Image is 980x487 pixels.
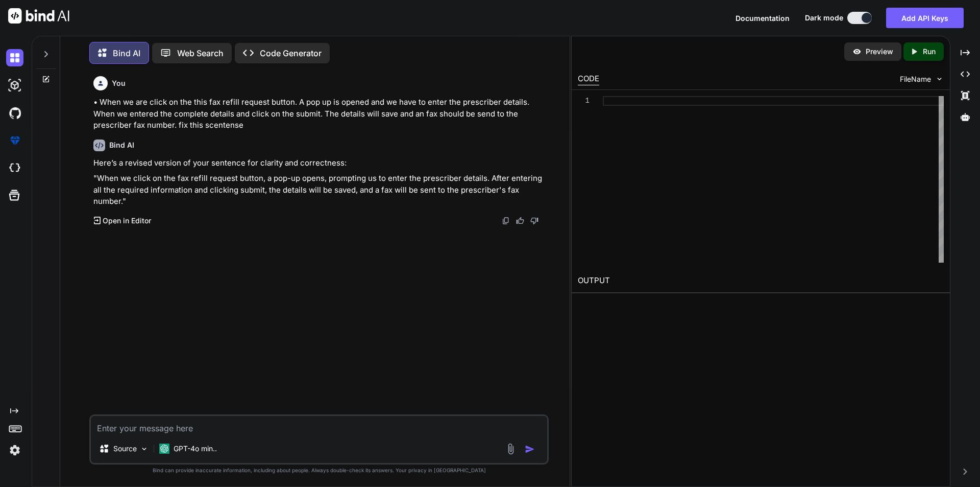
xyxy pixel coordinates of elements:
[866,47,893,57] p: Preview
[6,49,23,66] img: darkChat
[260,47,322,59] p: Code Generator
[6,159,23,177] img: cloudideIcon
[93,157,547,169] p: Here’s a revised version of your sentence for clarity and correctness:
[6,77,23,94] img: darkAi-studio
[113,444,137,454] p: Source
[502,217,510,225] img: copy
[886,8,964,28] button: Add API Keys
[8,8,69,24] img: Bind AI
[505,443,517,455] img: attachment
[516,217,524,225] img: like
[572,269,950,293] h2: OUTPUT
[109,140,134,150] h6: Bind AI
[900,74,931,84] span: FileName
[93,173,547,207] p: "When we click on the fax refill request button, a pop-up opens, prompting us to enter the prescr...
[852,47,862,56] img: preview
[159,444,169,454] img: GPT-4o mini
[6,442,23,459] img: settings
[103,216,151,226] p: Open in Editor
[113,47,140,59] p: Bind AI
[525,444,535,454] img: icon
[935,75,944,83] img: chevron down
[89,467,549,474] p: Bind can provide inaccurate information, including about people. Always double-check its answers....
[578,73,599,85] div: CODE
[923,47,936,57] p: Run
[174,444,217,454] p: GPT-4o min..
[93,97,547,131] p: • When we are click on the this fax refill request button. A pop up is opened and we have to ente...
[177,47,224,59] p: Web Search
[6,132,23,149] img: premium
[736,14,790,22] span: Documentation
[530,217,538,225] img: dislike
[736,13,790,24] button: Documentation
[140,445,149,453] img: Pick Models
[6,104,23,122] img: githubDark
[112,78,126,88] h6: You
[805,13,843,23] span: Dark mode
[578,96,590,106] div: 1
